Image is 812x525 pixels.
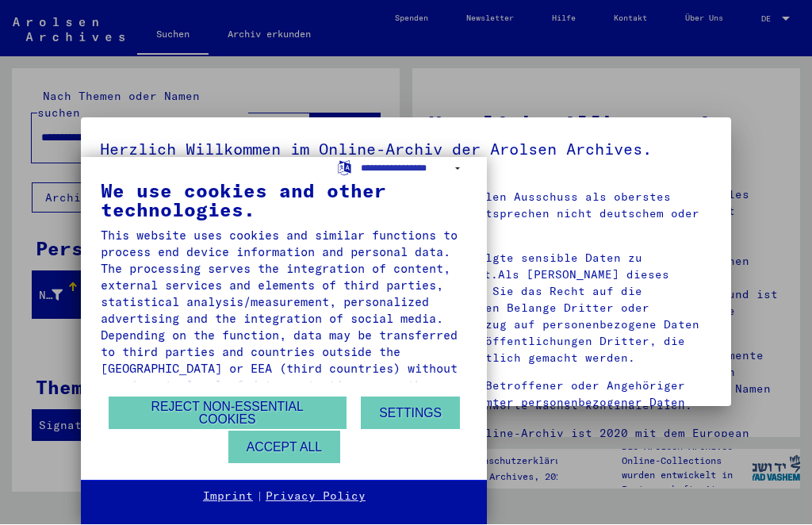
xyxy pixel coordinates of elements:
button: Reject non-essential cookies [109,397,347,430]
div: We use cookies and other technologies. [101,182,467,220]
button: Settings [361,397,460,430]
a: Privacy Policy [266,489,366,505]
div: This website uses cookies and similar functions to process end device information and personal da... [101,228,467,494]
a: Imprint [203,489,253,505]
button: Accept all [228,431,340,464]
